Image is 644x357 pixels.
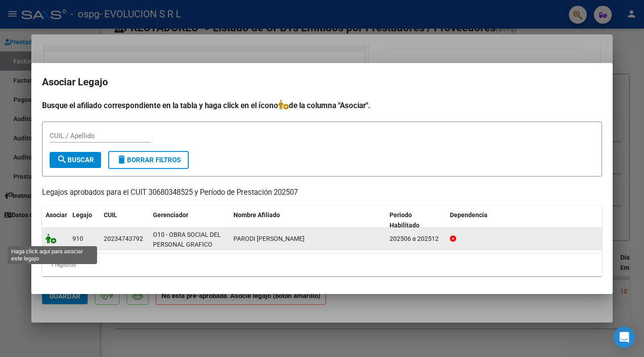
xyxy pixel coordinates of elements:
span: Asociar [46,211,67,218]
datatable-header-cell: Gerenciador [149,206,230,235]
span: Dependencia [450,211,487,218]
h2: Asociar Legajo [42,74,602,91]
datatable-header-cell: Legajo [69,206,100,235]
datatable-header-cell: Nombre Afiliado [230,206,386,235]
span: PARODI NESTOR SERGIO [233,235,305,242]
span: 910 [72,235,83,242]
span: Borrar Filtros [116,156,181,164]
button: Buscar [50,152,101,168]
datatable-header-cell: Periodo Habilitado [386,206,446,235]
span: Buscar [57,156,94,164]
span: O10 - OBRA SOCIAL DEL PERSONAL GRAFICO [153,231,221,248]
datatable-header-cell: Asociar [42,206,69,235]
button: Borrar Filtros [108,151,189,169]
datatable-header-cell: CUIL [100,206,149,235]
div: Open Intercom Messenger [614,327,635,348]
p: Legajos aprobados para el CUIT 30680348525 y Período de Prestación 202507 [42,187,602,198]
mat-icon: search [57,154,68,165]
span: CUIL [104,211,117,218]
mat-icon: delete [116,154,127,165]
h4: Busque el afiliado correspondiente en la tabla y haga click en el ícono de la columna "Asociar". [42,100,602,111]
span: Legajo [72,211,92,218]
span: Gerenciador [153,211,188,218]
div: 1 registros [42,254,602,276]
div: 202506 a 202512 [390,234,443,244]
span: Nombre Afiliado [233,211,280,218]
span: Periodo Habilitado [390,211,419,229]
div: 20234743792 [104,234,143,244]
datatable-header-cell: Dependencia [446,206,602,235]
